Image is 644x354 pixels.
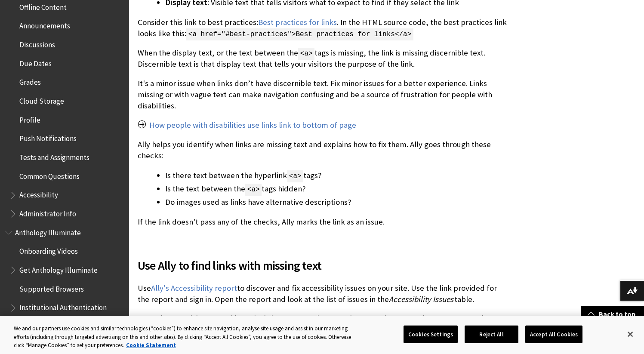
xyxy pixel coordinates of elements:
[149,120,356,130] a: How people with disabilities use links link to bottom of page
[126,342,176,349] a: More information about your privacy, opens in a new tab
[19,206,76,218] span: Administrator Info
[15,225,81,237] span: Anthology Illuminate
[138,313,508,332] p: The Accessibility Issues table is in both the Overview and Domain tabs. Start in the Domain tab t...
[138,256,508,274] span: Use Ally to find links with missing text
[621,325,640,344] button: Close
[389,294,453,304] span: Accessibility Issues
[19,56,52,68] span: Due Dates
[19,132,77,143] span: Push Notifications
[581,306,644,322] a: Back to top
[19,75,41,87] span: Grades
[151,283,237,293] a: Ally's Accessibility report
[138,17,508,40] p: Consider this link to best practices: . In the HTML source code, the best practices link looks li...
[19,150,89,162] span: Tests and Assignments
[165,196,508,208] li: Do images used as links have alternative descriptions?
[14,324,354,350] div: We and our partners use cookies and similar technologies (“cookies”) to enhance site navigation, ...
[19,113,40,124] span: Profile
[19,282,84,293] span: Supported Browsers
[19,94,64,105] span: Cloud Storage
[138,139,508,161] p: Ally helps you identify when links are missing text and explains how to fix them. Ally goes throu...
[287,170,303,182] span: <a>
[258,17,337,28] a: Best practices for links
[165,169,508,182] li: Is there text between the hyperlink tags?
[245,184,262,196] span: <a>
[465,325,518,343] button: Reject All
[298,48,314,60] span: <a>
[19,244,78,256] span: Onboarding Videos
[525,325,582,343] button: Accept All Cookies
[19,169,80,181] span: Common Questions
[404,325,458,343] button: Cookies Settings
[19,188,58,200] span: Accessibility
[186,28,413,40] span: <a href="#best-practices">Best practices for links</a>
[19,301,107,312] span: Institutional Authentication
[138,216,508,228] p: If the link doesn't pass any of the checks, Ally marks the link as an issue.
[19,37,55,49] span: Discussions
[138,78,508,112] p: It's a minor issue when links don’t have discernible text. Fix minor issues for a better experien...
[138,47,508,70] p: When the display text, or the text between the tags is missing, the link is missing discernible t...
[19,263,98,274] span: Get Anthology Illuminate
[165,183,508,195] li: Is the text between the tags hidden?
[19,19,70,31] span: Announcements
[138,283,508,305] p: Use to discover and fix accessibility issues on your site. Use the link provided for the report a...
